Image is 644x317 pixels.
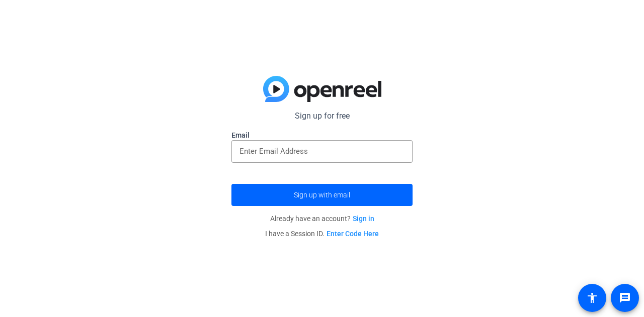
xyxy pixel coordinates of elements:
img: blue-gradient.svg [263,76,381,102]
input: Enter Email Address [239,145,405,157]
button: Sign up with email [231,184,413,206]
a: Sign in [353,215,374,223]
span: Already have an account? [270,215,374,223]
mat-icon: message [619,292,631,304]
a: Enter Code Here [327,230,379,238]
mat-icon: accessibility [586,292,598,304]
p: Sign up for free [231,110,413,122]
span: I have a Session ID. [265,230,379,238]
label: Email [231,130,413,140]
